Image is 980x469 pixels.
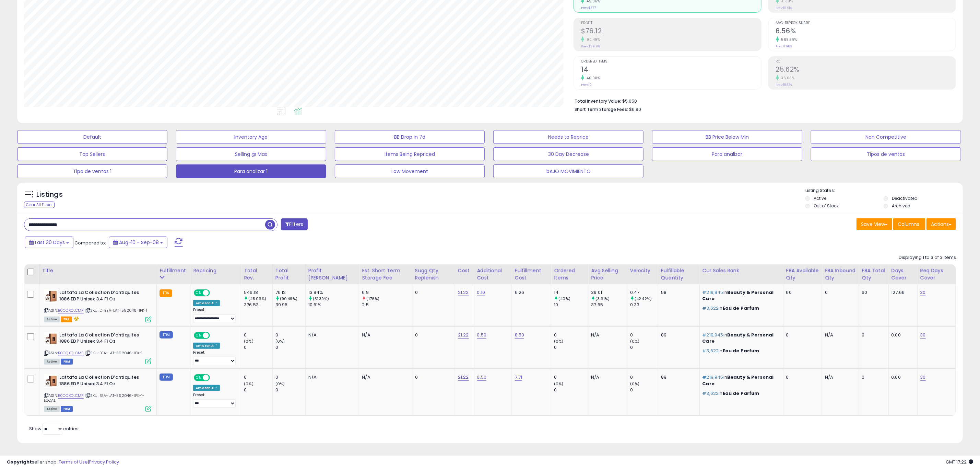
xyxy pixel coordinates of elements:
[630,339,640,344] small: (0%)
[591,374,622,380] div: N/A
[515,374,522,381] a: 7.71
[244,289,272,296] div: 546.18
[862,289,883,296] div: 60
[176,164,326,178] button: Para analizar 1
[35,239,65,246] span: Last 30 Days
[779,37,798,42] small: 569.39%
[661,332,694,338] div: 89
[630,344,658,351] div: 0
[825,374,854,380] div: N/A
[59,374,143,389] b: Lattafa La Collection D’antiquites 1886 EDP Unisex 3.4 Fl Oz
[362,374,406,380] div: N/A
[776,44,792,48] small: Prev: 0.98%
[308,302,359,308] div: 10.61%
[661,289,694,296] div: 58
[458,374,469,381] a: 21.22
[493,164,644,178] button: bAJO MOVIMIENTO
[244,267,269,282] div: Total Rev.
[630,289,658,296] div: 0.47
[630,387,658,393] div: 0
[477,332,487,339] a: 0.50
[554,289,588,296] div: 14
[862,267,886,282] div: FBA Total Qty
[44,317,60,322] span: All listings currently available for purchase on Amazon
[415,289,450,296] div: 0
[44,374,151,411] div: ASIN:
[702,332,723,338] span: #219,945
[362,332,406,338] div: N/A
[194,290,203,296] span: ON
[193,300,220,306] div: Amazon AI *
[308,289,359,296] div: 13.94%
[275,289,305,296] div: 76.12
[160,289,172,297] small: FBA
[160,331,173,339] small: FBM
[275,332,305,338] div: 0
[209,290,220,296] span: OFF
[58,350,84,356] a: B0CQXQLCMP
[776,60,956,64] span: ROI
[584,76,600,81] small: 40.00%
[275,381,285,387] small: (0%)
[244,344,272,351] div: 0
[702,289,778,302] p: in
[581,60,761,64] span: Ordered Items
[702,347,719,354] span: #3,622
[89,459,119,465] a: Privacy Policy
[176,147,326,161] button: Selling @ Max
[44,289,151,322] div: ASIN:
[193,267,238,274] div: Repricing
[44,332,58,346] img: 31QGrjgjt7L._SL40_.jpg
[554,374,588,380] div: 0
[702,289,723,296] span: #219,945
[44,374,58,388] img: 31QGrjgjt7L._SL40_.jpg
[72,316,79,321] i: hazardous material
[702,374,778,387] p: in
[42,267,154,274] div: Title
[44,406,60,412] span: All listings currently available for purchase on Amazon
[591,332,622,338] div: N/A
[193,308,236,323] div: Preset:
[458,332,469,339] a: 21.22
[629,106,641,113] span: $6.90
[776,66,956,75] h2: 25.62%
[362,302,412,308] div: 2.5
[36,190,63,199] h5: Listings
[862,332,883,338] div: 0
[554,332,588,338] div: 0
[920,289,926,296] a: 30
[160,267,187,274] div: Fulfillment
[244,387,272,393] div: 0
[415,267,452,282] div: Sugg Qty Replenish
[825,289,854,296] div: 0
[920,374,926,381] a: 30
[193,393,236,408] div: Preset:
[575,106,628,112] b: Short Term Storage Fees:
[591,289,627,296] div: 39.01
[702,289,774,302] span: Beauty & Personal Care
[515,332,524,339] a: 8.50
[702,332,774,344] span: Beauty & Personal Care
[85,308,147,313] span: | SKU: D-BEA-LAT-592046-1PK-1
[892,203,910,209] label: Archived
[25,237,73,248] button: Last 30 Days
[194,375,203,381] span: ON
[776,83,793,87] small: Prev: 18.83%
[811,147,961,161] button: Tipos de ventas
[702,374,723,380] span: #219,945
[814,203,839,209] label: Out of Stock
[554,339,564,344] small: (0%)
[74,240,106,246] span: Compared to:
[193,385,220,391] div: Amazon AI *
[244,381,253,387] small: (0%)
[946,459,973,465] span: 2025-10-9 17:22 GMT
[584,37,600,42] small: 90.49%
[193,343,220,349] div: Amazon AI *
[209,375,220,381] span: OFF
[362,267,409,282] div: Est. Short Term Storage Fee
[362,289,412,296] div: 6.9
[702,390,719,397] span: #3,622
[920,267,953,282] div: Req Days Cover
[412,264,455,284] th: Please note that this number is a calculation based on your required days of coverage and your ve...
[554,387,588,393] div: 0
